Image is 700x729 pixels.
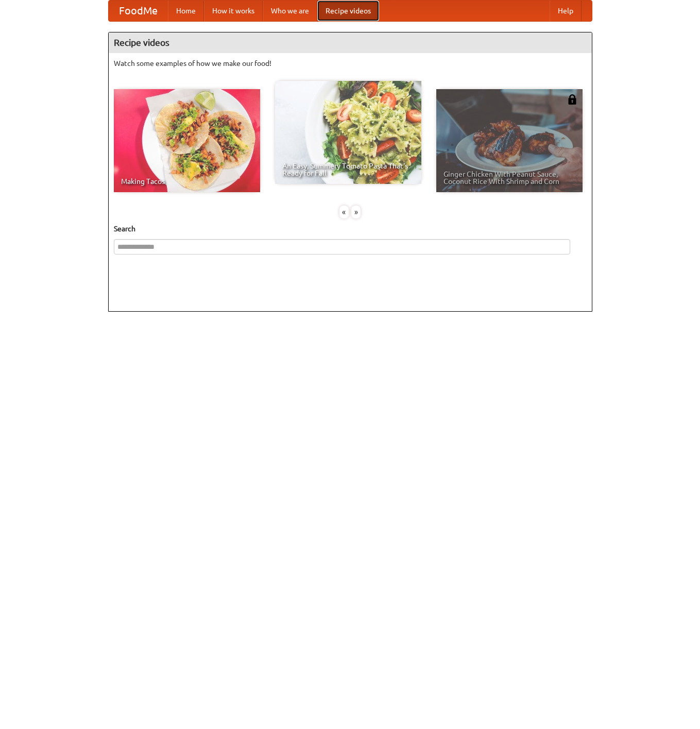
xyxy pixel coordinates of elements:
h4: Recipe videos [109,32,592,53]
a: Recipe videos [317,1,379,21]
p: Watch some examples of how we make our food! [114,58,587,69]
a: Making Tacos [114,89,260,192]
div: » [351,206,361,218]
a: Help [550,1,582,21]
a: Who we are [263,1,317,21]
span: An Easy, Summery Tomato Pasta That's Ready for Fall [282,162,414,177]
img: 483408.png [567,94,577,105]
a: An Easy, Summery Tomato Pasta That's Ready for Fall [275,81,421,184]
a: FoodMe [109,1,168,21]
div: « [339,206,349,218]
a: Home [168,1,204,21]
span: Making Tacos [121,178,253,185]
h5: Search [114,224,587,234]
a: How it works [204,1,263,21]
